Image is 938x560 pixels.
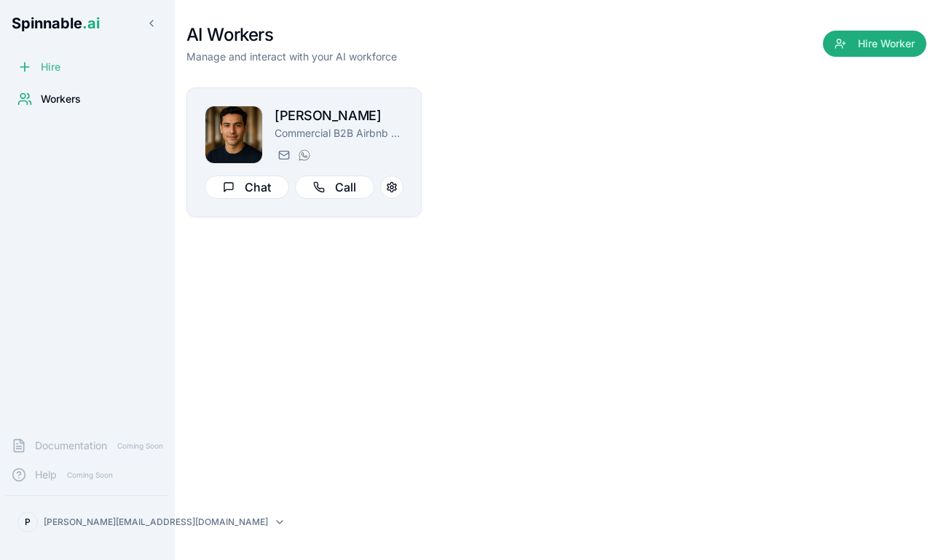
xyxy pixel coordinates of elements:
[275,126,403,141] p: Commercial B2B Airbnb Corporate
[275,106,403,126] h2: [PERSON_NAME]
[186,23,397,47] h1: AI Workers
[35,438,107,453] span: Documentation
[295,146,312,164] button: WhatsApp
[295,176,374,199] button: Call
[41,92,81,106] span: Workers
[25,516,31,528] span: P
[63,468,117,482] span: Coming Soon
[186,50,397,64] p: Manage and interact with your AI workforce
[205,106,262,163] img: Emmanuel Larsen
[44,516,268,528] p: [PERSON_NAME][EMAIL_ADDRESS][DOMAIN_NAME]
[823,31,926,57] button: Hire Worker
[12,15,100,32] span: Spinnable
[12,508,163,537] button: P[PERSON_NAME][EMAIL_ADDRESS][DOMAIN_NAME]
[205,176,289,199] button: Chat
[299,149,310,161] img: WhatsApp
[35,468,57,482] span: Help
[275,146,292,164] button: Send email to emmanuel.larsen@getspinnable.ai
[113,439,167,453] span: Coming Soon
[41,60,60,74] span: Hire
[823,38,926,52] a: Hire Worker
[82,15,100,32] span: .ai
